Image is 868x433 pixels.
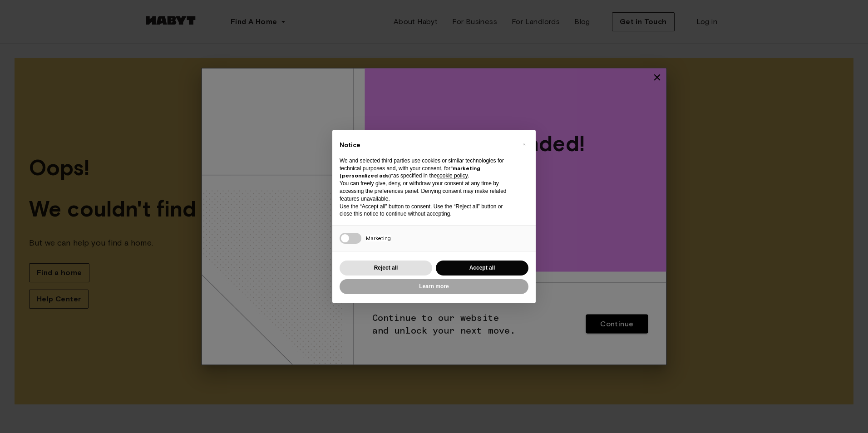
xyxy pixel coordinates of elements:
strong: “marketing (personalized ads)” [340,165,480,179]
span: Marketing [366,235,391,241]
p: You can freely give, deny, or withdraw your consent at any time by accessing the preferences pane... [340,180,514,202]
p: Use the “Accept all” button to consent. Use the “Reject all” button or close this notice to conti... [340,203,514,218]
button: Close this notice [517,137,531,152]
button: Reject all [340,261,432,276]
button: Accept all [436,261,528,276]
h2: Notice [340,141,514,150]
p: We and selected third parties use cookies or similar technologies for technical purposes and, wit... [340,157,514,180]
span: × [523,139,526,150]
a: cookie policy [437,172,468,179]
button: Learn more [340,279,528,294]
